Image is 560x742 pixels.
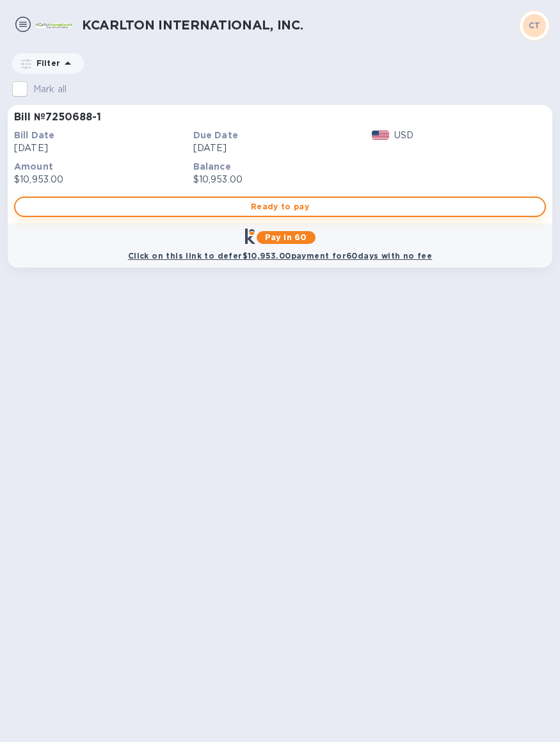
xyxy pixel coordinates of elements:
b: Pay in 60 [265,232,307,242]
p: USD [394,129,413,142]
b: Balance [193,161,231,172]
b: Due Date [193,130,238,140]
b: Amount [14,161,53,172]
p: $10,953.00 [14,173,188,186]
p: [DATE] [193,141,367,155]
b: Bill Date [14,130,54,140]
b: Click on this link to defer $10,953.00 payment for 60 days with no fee [128,251,432,261]
p: $10,953.00 [193,173,367,186]
img: USD [372,131,389,140]
b: CT [529,20,541,30]
h3: Bill № 7250688-1 [14,111,101,124]
p: Mark all [33,83,67,96]
span: Ready to pay [26,199,534,214]
p: [DATE] [14,141,188,155]
button: Ready to pay [14,197,546,217]
h1: KCARLTON INTERNATIONAL, INC. [82,18,519,33]
p: Filter [31,58,60,69]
